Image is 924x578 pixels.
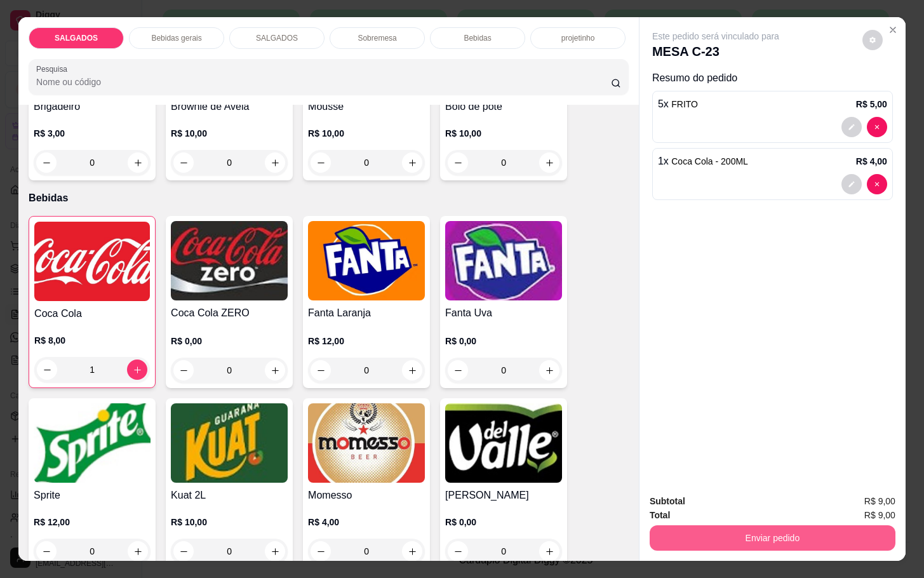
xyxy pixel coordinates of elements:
h4: Coca Cola ZERO [171,306,288,321]
span: R$ 9,00 [864,508,895,522]
h4: Fanta Uva [445,306,562,321]
h4: Bolo de pote [445,99,562,114]
button: increase-product-quantity [539,152,559,173]
p: R$ 3,00 [34,127,151,140]
p: R$ 5,00 [856,98,887,111]
img: product-image [34,222,150,301]
p: R$ 12,00 [308,335,425,347]
button: increase-product-quantity [128,152,148,173]
p: SALGADOS [256,33,298,43]
img: product-image [308,221,425,300]
button: decrease-product-quantity [173,152,194,173]
button: decrease-product-quantity [867,174,887,194]
p: Resumo do pedido [652,71,893,86]
button: increase-product-quantity [402,152,422,173]
p: R$ 10,00 [171,127,288,140]
img: product-image [308,403,425,483]
h4: [PERSON_NAME] [445,488,562,503]
button: decrease-product-quantity [841,117,862,137]
span: FRITO [671,99,698,109]
h4: Brigadeiro [34,99,151,114]
button: decrease-product-quantity [311,152,331,173]
button: Enviar pedido [650,525,895,551]
img: product-image [171,403,288,483]
p: R$ 0,00 [445,335,562,347]
h4: Fanta Laranja [308,306,425,321]
h4: Momesso [308,488,425,503]
p: R$ 10,00 [308,127,425,140]
button: decrease-product-quantity [867,117,887,137]
button: decrease-product-quantity [862,30,883,50]
button: decrease-product-quantity [841,174,862,194]
h4: Kuat 2L [171,488,288,503]
p: 5 x [658,97,698,112]
button: decrease-product-quantity [173,541,194,561]
h4: Mousse [308,99,425,114]
p: SALGADOS [55,33,98,43]
button: increase-product-quantity [265,541,285,561]
p: R$ 12,00 [34,516,151,528]
button: decrease-product-quantity [36,152,57,173]
strong: Total [650,510,670,520]
h4: Coca Cola [34,306,150,321]
img: product-image [34,403,151,483]
p: R$ 0,00 [445,516,562,528]
p: projetinho [561,33,595,43]
button: decrease-product-quantity [448,152,468,173]
h4: Sprite [34,488,151,503]
span: Coca Cola - 200ML [671,156,748,166]
p: Bebidas [464,33,491,43]
img: product-image [171,221,288,300]
p: Bebidas [29,191,629,206]
input: Pesquisa [36,76,611,88]
button: increase-product-quantity [265,152,285,173]
p: R$ 8,00 [34,334,150,347]
p: Bebidas gerais [151,33,201,43]
img: product-image [445,403,562,483]
label: Pesquisa [36,64,72,74]
p: R$ 0,00 [171,335,288,347]
p: R$ 10,00 [445,127,562,140]
button: Close [883,20,903,40]
p: Sobremesa [358,33,396,43]
h4: Brownie de Avelã [171,99,288,114]
span: R$ 9,00 [864,494,895,508]
p: 1 x [658,154,748,169]
p: MESA C-23 [652,43,779,60]
strong: Subtotal [650,496,685,506]
p: R$ 4,00 [308,516,425,528]
p: Este pedido será vinculado para [652,30,779,43]
img: product-image [445,221,562,300]
p: R$ 4,00 [856,155,887,168]
p: R$ 10,00 [171,516,288,528]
